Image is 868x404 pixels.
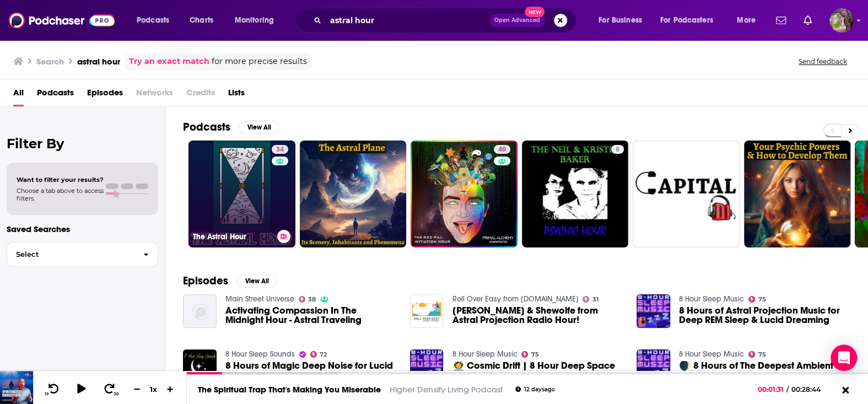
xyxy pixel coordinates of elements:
[489,14,545,27] button: Open AdvancedNew
[227,12,288,29] button: open menu
[36,56,64,67] h3: Search
[183,274,228,288] h2: Episodes
[299,296,316,303] a: 38
[77,56,120,67] h3: astral hour
[452,294,578,304] a: Roll Over Easy from BFF.fm
[525,7,544,17] span: New
[410,294,444,328] img: Beatrix Gravesguard & Shewolfe from Astral Projection Radio Hour!
[831,344,857,371] div: Open Intercom Messenger
[190,13,213,28] span: Charts
[758,385,786,394] span: 00:01:31
[616,144,619,155] span: 8
[310,351,327,358] a: 72
[591,12,656,29] button: open menu
[786,385,789,394] span: /
[225,361,397,380] a: 8 Hours of Magic Deep Noise for Lucid Dreaming ✨ | Deep Sleep & Astral Travel
[308,297,316,302] span: 38
[326,12,489,29] input: Search podcasts, credits, & more...
[637,349,670,383] img: 🌒 8 Hours of The Deepest Ambient Sleep Music | For Enhancing Dream Sleep & Astral Projection 🚀
[795,57,850,66] button: Send feedback
[772,11,790,30] a: Show notifications dropdown
[129,12,184,29] button: open menu
[531,352,539,357] span: 75
[592,297,599,302] span: 31
[136,84,173,106] span: Networks
[272,145,288,154] a: 34
[228,84,245,106] span: Lists
[679,306,850,325] span: 8 Hours of Astral Projection Music for Deep REM Sleep & Lucid Dreaming
[239,121,279,134] button: View All
[653,12,729,29] button: open menu
[799,11,816,30] a: Show notifications dropdown
[45,392,48,396] span: 10
[7,224,158,234] p: Saved Searches
[452,349,517,359] a: 8 Hour Sleep Music
[829,8,854,33] button: Show profile menu
[829,8,854,33] img: User Profile
[235,13,274,28] span: Monitoring
[583,296,599,303] a: 31
[599,13,642,28] span: For Business
[679,294,744,304] a: 8 Hour Sleep Music
[7,242,158,267] button: Select
[748,296,766,303] a: 75
[452,306,623,325] a: Beatrix Gravesguard & Shewolfe from Astral Projection Radio Hour!
[515,386,554,392] div: 12 days ago
[183,294,217,328] img: Activating Compassion In The Midnight Hour - Astral Traveling
[183,274,277,288] a: EpisodesView All
[494,18,540,23] span: Open Advanced
[212,55,307,68] span: for more precise results
[452,361,623,380] a: 👩‍🚀 Cosmic Drift | 8 Hour Deep Space Ambience (No Music) for Astral Projection, Deep Healing Slee...
[494,145,510,154] a: 40
[498,144,506,155] span: 40
[183,120,230,134] h2: Podcasts
[183,120,279,134] a: PodcastsView All
[758,352,766,357] span: 75
[183,349,217,383] img: 8 Hours of Magic Deep Noise for Lucid Dreaming ✨ | Deep Sleep & Astral Travel
[186,84,215,106] span: Credits
[87,84,123,106] a: Episodes
[9,10,115,31] img: Podchaser - Follow, Share and Rate Podcasts
[679,361,850,380] span: 🌒 8 Hours of The Deepest Ambient Sleep Music | For Enhancing Dream Sleep & Astral Projection 🚀
[188,141,295,247] a: 34The Astral Hour
[611,145,624,154] a: 8
[679,349,744,359] a: 8 Hour Sleep Music
[17,187,104,202] span: Choose a tab above to access filters.
[522,141,629,247] a: 8
[789,385,832,394] span: 00:28:44
[237,274,277,288] button: View All
[410,349,444,383] img: 👩‍🚀 Cosmic Drift | 8 Hour Deep Space Ambience (No Music) for Astral Projection, Deep Healing Slee...
[129,55,209,68] a: Try an exact match
[390,384,502,395] a: Higher Density Living Podcast
[276,144,284,155] span: 34
[17,176,104,184] span: Want to filter your results?
[829,8,854,33] span: Logged in as MSanz
[729,12,769,29] button: open menu
[452,306,623,325] span: [PERSON_NAME] & Shewolfe from Astral Projection Radio Hour!
[42,383,63,396] button: 10
[320,352,327,357] span: 72
[660,13,713,28] span: For Podcasters
[225,306,397,325] a: Activating Compassion In The Midnight Hour - Astral Traveling
[13,84,24,106] a: All
[637,294,670,328] img: 8 Hours of Astral Projection Music for Deep REM Sleep & Lucid Dreaming
[411,141,517,247] a: 40
[100,383,121,396] button: 30
[306,8,587,33] div: Search podcasts, credits, & more...
[137,13,169,28] span: Podcasts
[114,392,118,396] span: 30
[748,351,766,358] a: 75
[182,12,220,29] a: Charts
[37,84,74,106] a: Podcasts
